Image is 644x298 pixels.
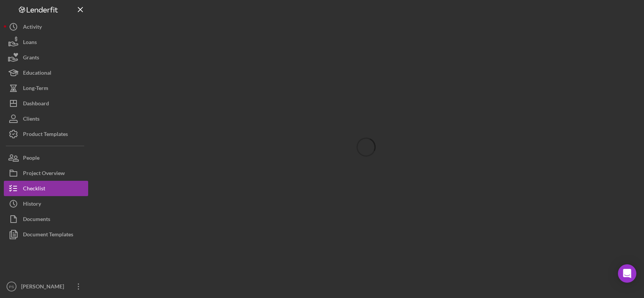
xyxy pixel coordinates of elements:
[23,126,68,144] div: Product Templates
[23,80,48,98] div: Long-Term
[19,279,69,296] div: [PERSON_NAME]
[4,126,88,142] button: Product Templates
[23,196,41,213] div: History
[23,50,39,67] div: Grants
[4,165,88,181] button: Project Overview
[4,181,88,196] button: Checklist
[4,150,88,165] button: People
[23,111,39,128] div: Clients
[23,211,50,229] div: Documents
[618,264,636,283] div: Open Intercom Messenger
[23,96,49,113] div: Dashboard
[4,96,88,111] button: Dashboard
[4,50,88,65] button: Grants
[23,34,37,52] div: Loans
[23,150,39,167] div: People
[4,227,88,242] button: Document Templates
[9,285,14,289] text: PS
[23,65,51,82] div: Educational
[4,80,88,96] button: Long-Term
[23,19,42,36] div: Activity
[23,227,73,244] div: Document Templates
[4,279,88,294] button: PS[PERSON_NAME]
[4,196,88,211] button: History
[4,211,88,227] button: Documents
[4,19,88,34] button: Activity
[4,34,88,50] button: Loans
[4,111,88,126] button: Clients
[23,181,45,198] div: Checklist
[23,165,65,183] div: Project Overview
[4,65,88,80] button: Educational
